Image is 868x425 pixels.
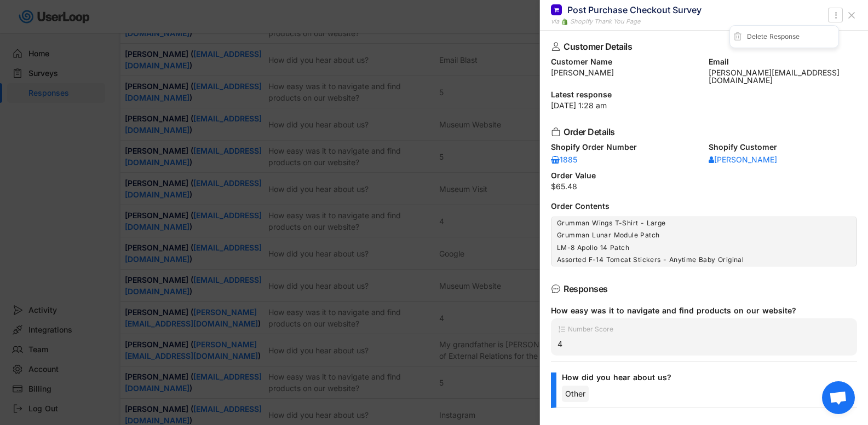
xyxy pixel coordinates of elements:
[709,154,777,165] a: [PERSON_NAME]
[557,243,851,252] div: LM-8 Apollo 14 Patch
[551,202,857,210] div: Order Contents
[551,69,700,77] div: [PERSON_NAME]
[557,255,851,264] div: Assorted F-14 Tomcat Stickers - Anytime Baby Original
[562,372,848,382] div: How did you hear about us?
[551,17,559,26] div: via
[551,306,848,316] div: How easy was it to navigate and find products on our website?
[709,143,858,151] div: Shopify Customer
[557,231,851,240] div: Grumman Lunar Module Patch
[747,32,838,41] div: Delete Response
[551,154,584,165] a: 1885
[830,9,841,22] button: 
[551,156,584,164] div: 1885
[709,58,858,66] div: Email
[564,127,840,136] div: Order Details
[709,69,858,84] div: [PERSON_NAME][EMAIL_ADDRESS][DOMAIN_NAME]
[551,58,700,66] div: Customer Name
[570,17,640,26] div: Shopify Thank You Page
[835,9,837,21] text: 
[568,326,613,333] div: Number Score
[564,284,840,293] div: Responses
[551,91,857,98] div: Latest response
[567,4,702,16] div: Post Purchase Checkout Survey
[709,156,777,164] div: [PERSON_NAME]
[551,102,857,109] div: [DATE] 1:28 am
[551,172,857,179] div: Order Value
[551,143,700,151] div: Shopify Order Number
[822,381,855,414] div: Open chat
[562,386,589,402] div: Other
[551,183,857,190] div: $65.48
[561,19,568,25] img: 1156660_ecommerce_logo_shopify_icon%20%281%29.png
[564,42,840,51] div: Customer Details
[557,339,850,349] div: 4
[557,219,851,228] div: Grumman Wings T-Shirt - Large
